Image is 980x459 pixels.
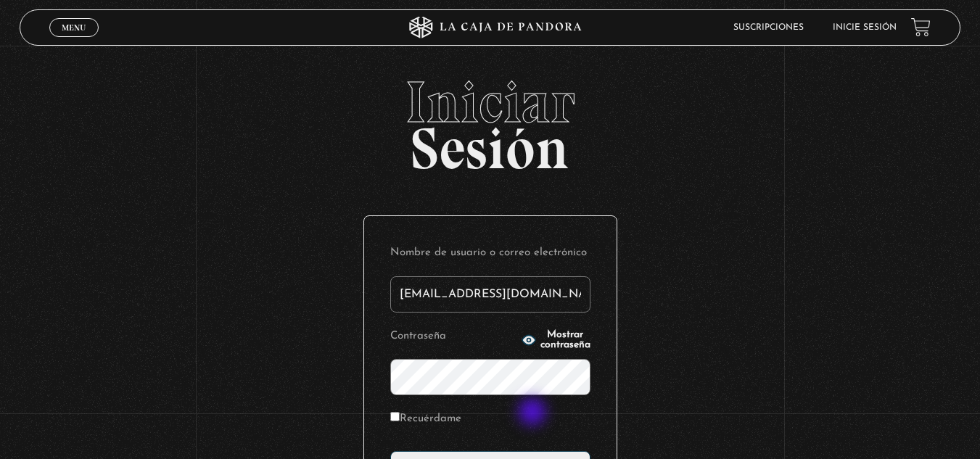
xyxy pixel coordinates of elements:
span: Mostrar contraseña [540,330,590,350]
a: Suscripciones [733,23,804,32]
input: Recuérdame [390,412,400,421]
span: Menu [62,23,86,32]
a: View your shopping cart [911,17,931,37]
span: Cerrar [57,35,91,45]
label: Nombre de usuario o correo electrónico [390,242,590,265]
span: Iniciar [20,73,960,131]
h2: Sesión [20,73,960,166]
a: Inicie sesión [833,23,897,32]
button: Mostrar contraseña [522,330,590,350]
label: Recuérdame [390,408,461,431]
label: Contraseña [390,326,517,348]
